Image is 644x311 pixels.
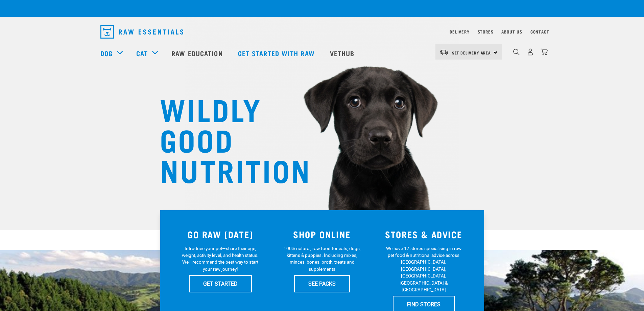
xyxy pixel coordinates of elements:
[181,245,260,273] p: Introduce your pet—share their age, weight, activity level, and health status. We'll recommend th...
[136,48,148,58] a: Cat
[384,245,463,293] p: We have 17 stores specialising in raw pet food & nutritional advice across [GEOGRAPHIC_DATA], [GE...
[452,51,491,54] span: Set Delivery Area
[282,245,362,273] p: 100% natural, raw food for cats, dogs, kittens & puppies. Including mixes, minces, bones, broth, ...
[174,229,267,240] h3: GO RAW [DATE]
[160,93,295,184] h1: WILDLY GOOD NUTRITION
[527,48,534,55] img: user.png
[189,275,252,292] a: GET STARTED
[478,30,494,33] a: Stores
[513,49,520,55] img: home-icon-1@2x.png
[450,30,469,33] a: Delivery
[275,229,369,240] h3: SHOP ONLINE
[377,229,471,240] h3: STORES & ADVICE
[439,49,449,55] img: van-moving.png
[100,25,183,39] img: Raw Essentials Logo
[165,40,231,67] a: Raw Education
[530,30,549,33] a: Contact
[95,22,549,41] nav: dropdown navigation
[294,275,350,292] a: SEE PACKS
[541,48,548,55] img: home-icon@2x.png
[323,40,363,67] a: Vethub
[231,40,323,67] a: Get started with Raw
[501,30,522,33] a: About Us
[100,48,113,58] a: Dog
